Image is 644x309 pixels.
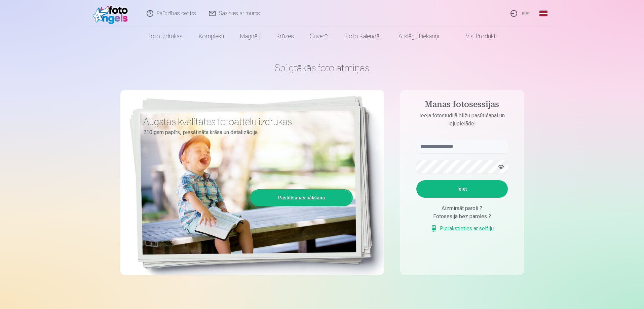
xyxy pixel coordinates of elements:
p: 210 gsm papīrs, piesātināta krāsa un detalizācija [143,128,348,137]
a: Pasūtīšanas sākšana [251,190,352,205]
p: Ieeja fotostudijā bilžu pasūtīšanai un lejupielādei [410,112,515,128]
a: Foto kalendāri [338,27,390,46]
h1: Spilgtākās foto atmiņas [120,62,524,74]
a: Visi produkti [447,27,505,46]
img: /fa1 [93,3,131,24]
a: Foto izdrukas [140,27,191,46]
div: Aizmirsāt paroli ? [416,204,508,213]
a: Magnēti [232,27,268,46]
h4: Manas fotosessijas [410,100,515,112]
h3: Augstas kvalitātes fotoattēlu izdrukas [143,116,348,128]
div: Fotosesija bez paroles ? [416,213,508,221]
a: Atslēgu piekariņi [390,27,447,46]
a: Suvenīri [302,27,338,46]
a: Komplekti [191,27,232,46]
a: Krūzes [268,27,302,46]
a: Pierakstieties ar selfiju [430,225,494,233]
button: Ieiet [416,180,508,198]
